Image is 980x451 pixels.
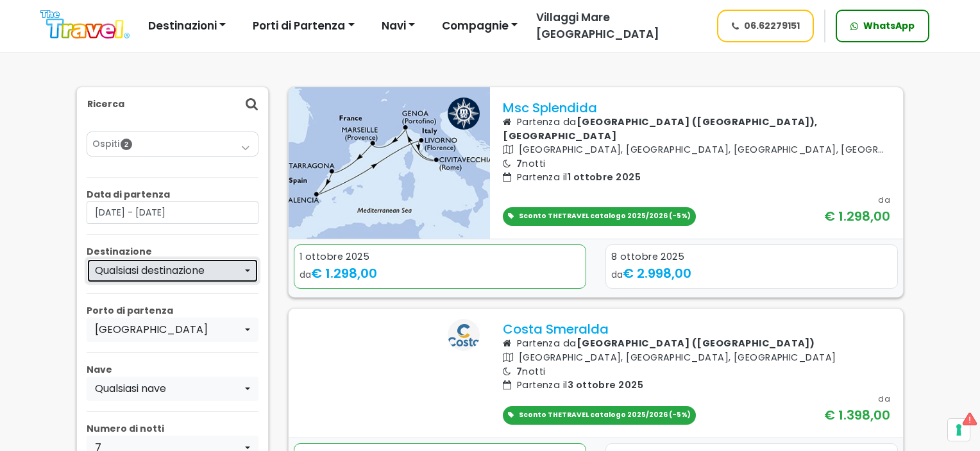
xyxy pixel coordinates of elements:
span: 7 [516,157,522,170]
a: Costa Smeralda Partenza da[GEOGRAPHIC_DATA] ([GEOGRAPHIC_DATA]) [GEOGRAPHIC_DATA], [GEOGRAPHIC_DA... [503,321,890,424]
button: Destinazioni [140,13,234,39]
p: Partenza il [503,379,890,393]
div: € 1.298,00 [824,207,890,226]
div: 8 ottobre 2025 [611,250,892,264]
p: Partenza da [503,337,890,351]
p: Nave [87,363,258,377]
p: Msc Splendida [503,100,890,115]
button: Qualsiasi nave [87,377,258,401]
p: [GEOGRAPHIC_DATA], [GEOGRAPHIC_DATA], [GEOGRAPHIC_DATA] [503,351,890,365]
p: Ricerca [87,98,124,111]
p: Porto di partenza [87,304,258,318]
p: Partenza da [503,115,890,143]
a: Villaggi Mare [GEOGRAPHIC_DATA] [526,10,705,42]
div: da [878,194,890,207]
a: Msc Splendida Partenza da[GEOGRAPHIC_DATA] ([GEOGRAPHIC_DATA]), [GEOGRAPHIC_DATA] [GEOGRAPHIC_DAT... [503,100,890,226]
b: [GEOGRAPHIC_DATA] ([GEOGRAPHIC_DATA]) [577,337,815,350]
button: Genova [87,318,258,342]
button: Porti di Partenza [244,13,362,39]
button: Qualsiasi destinazione [87,259,258,283]
div: € 1.398,00 [824,405,890,425]
div: da [300,264,580,283]
span: 06.62279151 [744,19,800,33]
div: [GEOGRAPHIC_DATA] [95,322,242,337]
img: Logo The Travel [40,10,130,39]
p: Costa Smeralda [503,321,890,337]
span: WhatsApp [863,19,915,33]
div: da [611,264,892,283]
p: notti [503,157,890,171]
span: € 1.298,00 [311,264,377,282]
p: Data di partenza [87,188,258,201]
img: costa logo [448,319,480,351]
a: 8 ottobre 2025 da€ 2.998,00 [605,244,898,289]
a: 06.62279151 [717,10,815,42]
span: Sconto THETRAVEL catalogo 2025/2026 (-5%) [519,211,691,221]
span: 1 ottobre 2025 [568,171,641,183]
p: Destinazione [87,245,258,259]
span: 3 ottobre 2025 [568,379,643,391]
span: 2 [121,139,132,150]
button: Navi [373,13,423,39]
div: Qualsiasi nave [95,381,242,396]
div: Ricerca [77,87,268,121]
span: € 2.998,00 [623,264,691,282]
p: [GEOGRAPHIC_DATA], [GEOGRAPHIC_DATA], [GEOGRAPHIC_DATA], [GEOGRAPHIC_DATA], [GEOGRAPHIC_DATA], [G... [503,143,890,157]
div: Qualsiasi destinazione [95,263,242,278]
img: msc logo [448,98,480,130]
p: Partenza il [503,171,890,185]
a: WhatsApp [836,10,929,42]
p: notti [503,365,890,379]
span: Villaggi Mare [GEOGRAPHIC_DATA] [536,10,659,42]
button: Compagnie [434,13,526,39]
img: UW3Z.jpg [289,87,490,239]
a: Ospiti2 [92,137,253,151]
span: Sconto THETRAVEL catalogo 2025/2026 (-5%) [519,410,691,420]
div: da [878,393,890,405]
b: [GEOGRAPHIC_DATA] ([GEOGRAPHIC_DATA]), [GEOGRAPHIC_DATA] [503,115,818,142]
span: 7 [516,365,522,378]
p: Numero di notti [87,422,258,436]
a: 1 ottobre 2025 da€ 1.298,00 [294,244,586,289]
div: 1 ottobre 2025 [300,250,580,264]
